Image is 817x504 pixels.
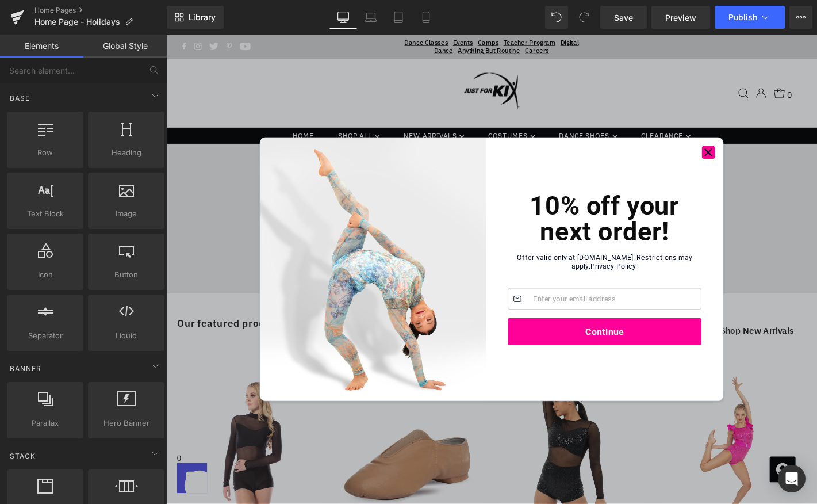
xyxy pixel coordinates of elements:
[91,330,161,342] span: Liquid
[665,12,696,24] span: Preview
[651,6,710,29] a: Preview
[385,6,412,29] a: Tablet
[412,6,440,29] a: Mobile
[329,6,357,29] a: Desktop
[789,6,812,29] button: More
[454,243,504,252] a: Privacy Policy.
[167,6,224,29] a: New Library
[34,17,120,26] span: Home Page - Holidays
[728,13,757,22] span: Publish
[10,417,80,429] span: Parallax
[100,110,596,392] div: Just For Kix subscribe offer
[778,465,806,492] div: Open Intercom Messenger
[91,417,161,429] span: Hero Banner
[83,35,167,58] a: Global Style
[365,234,572,252] p: Offer valid only at [DOMAIN_NAME]. Restrictions may apply.
[10,330,80,342] span: Separator
[573,6,596,29] button: Redo
[10,269,80,281] span: Icon
[9,363,43,374] span: Banner
[357,6,385,29] a: Laptop
[545,6,568,29] button: Undo
[91,269,161,281] span: Button
[91,208,161,220] span: Image
[365,303,572,332] button: Continue
[365,170,572,225] p: 10% off your next order!
[715,6,785,29] button: Publish
[10,208,80,220] span: Text Block
[189,12,216,22] span: Library
[10,147,80,159] span: Row
[614,12,633,24] span: Save
[91,147,161,159] span: Heading
[373,313,565,323] p: Continue
[365,271,572,294] input: Email
[9,450,37,461] span: Stack
[9,93,31,104] span: Base
[34,6,167,15] a: Home Pages
[573,119,586,133] button: Close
